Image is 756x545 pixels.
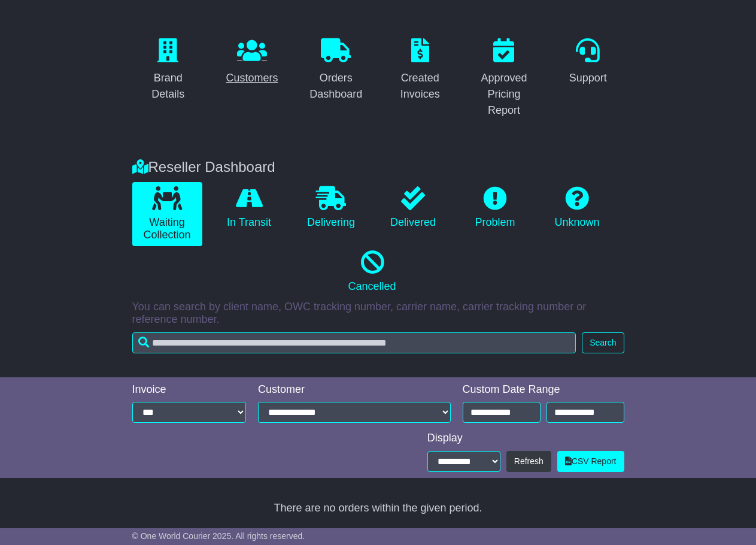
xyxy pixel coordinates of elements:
[226,70,278,86] div: Customers
[308,70,364,102] div: Orders Dashboard
[542,182,612,234] a: Unknown
[258,383,451,396] div: Customer
[140,70,196,102] div: Brand Details
[463,383,624,396] div: Custom Date Range
[300,34,372,107] a: Orders Dashboard
[391,70,448,102] div: Created Invoices
[132,182,202,246] a: Waiting Collection
[561,34,615,90] a: Support
[132,246,612,298] a: Cancelled
[427,432,624,445] div: Display
[126,159,630,176] div: Reseller Dashboard
[218,34,286,90] a: Customers
[132,531,305,541] span: © One World Courier 2025. All rights reserved.
[296,182,366,234] a: Delivering
[582,332,624,353] button: Search
[506,451,551,472] button: Refresh
[476,70,532,119] div: Approved Pricing Report
[468,34,540,123] a: Approved Pricing Report
[557,451,624,472] a: CSV Report
[132,383,247,396] div: Invoice
[378,182,448,234] a: Delivered
[78,502,679,515] div: There are no orders within the given period.
[569,70,607,86] div: Support
[460,182,530,234] a: Problem
[132,34,204,107] a: Brand Details
[132,301,624,326] p: You can search by client name, OWC tracking number, carrier name, carrier tracking number or refe...
[384,34,456,107] a: Created Invoices
[214,182,284,234] a: In Transit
